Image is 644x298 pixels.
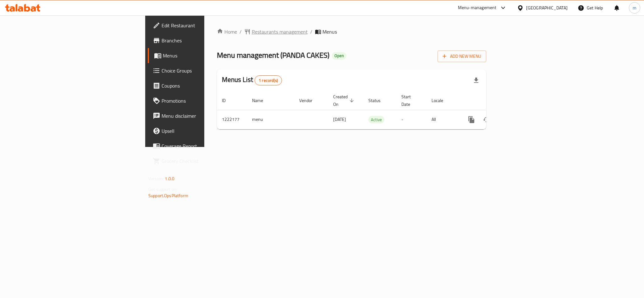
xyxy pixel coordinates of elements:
[163,52,248,59] span: Menus
[162,112,248,120] span: Menu disclaimer
[443,52,481,60] span: Add New Menu
[148,123,253,138] a: Upsell
[526,4,568,11] div: [GEOGRAPHIC_DATA]
[432,97,451,104] span: Locale
[368,116,384,123] span: Active
[148,78,253,93] a: Coupons
[252,97,271,104] span: Name
[148,63,253,78] a: Choice Groups
[162,97,248,105] span: Promotions
[332,52,346,60] div: Open
[148,48,253,63] a: Menus
[165,175,174,183] span: 1.0.0
[322,28,337,35] span: Menus
[217,28,486,35] nav: breadcrumb
[333,93,356,108] span: Created On
[148,93,253,108] a: Promotions
[479,112,494,127] button: Change Status
[148,138,253,154] a: Coverage Report
[464,112,479,127] button: more
[148,185,177,193] span: Get support on:
[148,18,253,33] a: Edit Restaurant
[459,91,529,110] th: Actions
[222,97,234,104] span: ID
[396,110,427,129] td: -
[222,75,282,85] h2: Menus List
[244,28,308,35] a: Restaurants management
[247,110,294,129] td: menu
[368,97,389,104] span: Status
[148,154,253,169] a: Grocery Checklist
[162,22,248,29] span: Edit Restaurant
[332,53,346,58] span: Open
[162,127,248,135] span: Upsell
[252,28,308,35] span: Restaurants management
[438,51,486,62] button: Add New Menu
[427,110,459,129] td: All
[401,93,419,108] span: Start Date
[162,67,248,74] span: Choice Groups
[458,4,497,12] div: Menu-management
[148,175,164,183] span: Version:
[148,192,188,200] a: Support.OpsPlatform
[255,78,282,84] span: 1 record(s)
[162,82,248,89] span: Coupons
[217,91,529,129] table: enhanced table
[162,157,248,165] span: Grocery Checklist
[148,33,253,48] a: Branches
[148,108,253,123] a: Menu disclaimer
[162,142,248,150] span: Coverage Report
[162,37,248,44] span: Branches
[333,115,346,123] span: [DATE]
[310,28,312,35] li: /
[299,97,321,104] span: Vendor
[217,48,329,62] span: Menu management ( PANDA CAKES )
[633,4,636,11] span: m
[469,73,484,88] div: Export file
